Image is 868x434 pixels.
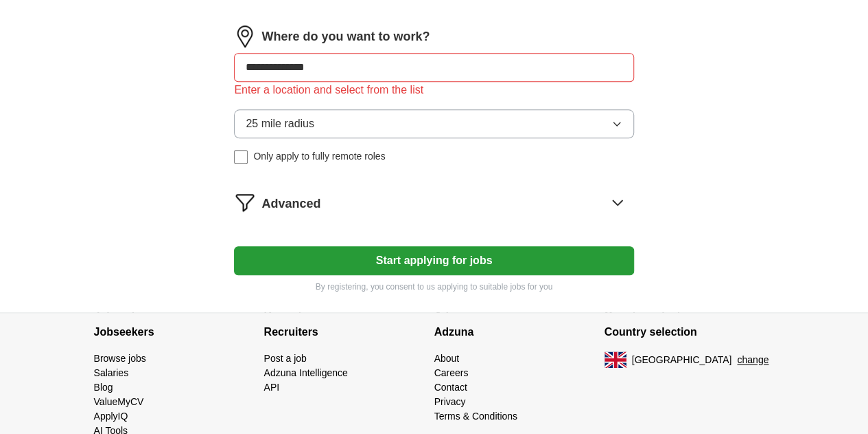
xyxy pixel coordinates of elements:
a: Terms & Conditions [434,411,517,422]
a: About [434,353,460,364]
span: Only apply to fully remote roles [253,149,385,164]
div: Enter a location and select from the list [234,82,633,98]
p: By registering, you consent to us applying to suitable jobs for you [234,281,633,293]
button: Start applying for jobs [234,246,633,275]
a: Careers [434,367,469,378]
a: ValueMyCV [94,396,144,407]
img: location.png [234,25,256,47]
label: Where do you want to work? [261,28,430,46]
span: Advanced [261,195,320,213]
img: filter [234,191,256,213]
a: Salaries [94,367,129,378]
a: Adzuna Intelligence [264,367,348,378]
a: ApplyIQ [94,411,128,422]
span: [GEOGRAPHIC_DATA] [632,353,732,367]
a: Contact [434,382,467,393]
a: Blog [94,382,113,393]
a: Privacy [434,396,466,407]
a: Browse jobs [94,353,146,364]
a: API [264,382,280,393]
h4: Country selection [605,313,775,351]
button: change [737,353,769,367]
button: 25 mile radius [234,109,633,138]
span: 25 mile radius [246,116,314,132]
a: Post a job [264,353,307,364]
img: UK flag [605,351,626,368]
input: Only apply to fully remote roles [234,150,248,164]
